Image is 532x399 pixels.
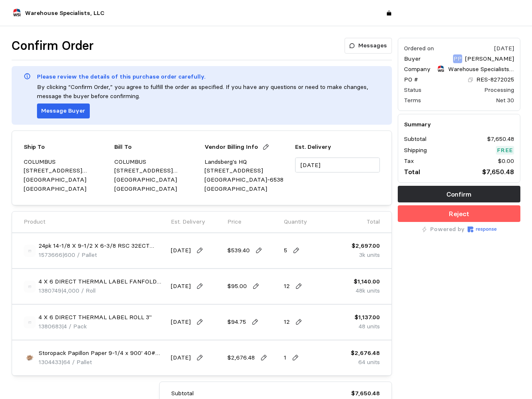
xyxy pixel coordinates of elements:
p: 5 [284,246,287,255]
button: Reject [398,205,521,222]
p: Total [404,167,420,177]
div: Status [404,86,421,94]
p: 1 [284,353,286,362]
div: Net 30 [496,96,514,105]
p: 24pk 14-1/8 X 9-1/2 X 6-3/8 RSC 32ECT Kraft [39,241,165,251]
p: Tax [404,157,414,166]
p: [GEOGRAPHIC_DATA] [24,175,108,185]
img: svg%3e [24,316,36,328]
h1: Confirm Order [12,38,94,54]
button: Messages [345,38,392,54]
div: [DATE] [494,44,514,53]
span: | 4 / Pack [62,323,87,330]
p: 48 units [355,322,380,331]
p: [DATE] [171,246,191,255]
p: Messages [358,41,387,50]
p: [STREET_ADDRESS][PERSON_NAME] [24,166,108,175]
p: $539.40 [227,246,250,255]
p: [GEOGRAPHIC_DATA] [24,185,108,194]
p: [PERSON_NAME] [465,54,514,64]
p: Warehouse Specialists, LLC [25,9,104,18]
img: svg%3e [24,245,36,257]
p: 48k units [354,286,380,296]
p: 3k units [352,251,380,260]
p: Company [404,65,431,74]
span: 1380749 [39,287,62,294]
p: $94.75 [227,318,246,327]
div: Processing [484,86,514,94]
p: [GEOGRAPHIC_DATA] [204,185,289,194]
span: 1380683 [39,323,62,330]
p: Shipping [404,146,427,155]
span: 1304433 [39,358,62,366]
p: Est. Delivery [171,217,205,227]
p: Quantity [284,217,307,227]
p: Est. Delivery [295,143,380,152]
p: Vendor Billing Info [204,143,258,152]
p: Landsberg's HQ [204,158,289,167]
p: $7,650.48 [351,389,380,398]
p: $7,650.48 [482,167,514,177]
p: $2,697.00 [352,241,380,251]
span: | 4,000 / Roll [62,287,96,294]
p: 4 X 6 DIRECT THERMAL LABEL FANFOLD (4000/RL) [39,277,165,286]
p: COLUMBUS [114,158,199,167]
p: [DATE] [171,353,191,362]
p: $2,676.48 [227,353,255,362]
p: RES-8272025 [476,75,514,84]
p: Storopack Papillon Paper 9-1/4 x 900' 40# 16bx/layer [39,349,165,358]
p: PO # [404,75,418,84]
p: Buyer [404,54,421,64]
button: Confirm [398,186,521,202]
p: [GEOGRAPHIC_DATA]-6538 [204,175,289,185]
div: Terms [404,96,421,105]
span: 1573666 [39,251,62,259]
p: 4 X 6 DIRECT THERMAL LABEL ROLL 3" [39,313,152,322]
p: Total [367,217,380,227]
p: $2,676.48 [351,349,380,358]
p: [STREET_ADDRESS][PERSON_NAME] [114,166,199,175]
p: Confirm [446,189,471,199]
p: Powered by [430,225,465,234]
p: COLUMBUS [24,158,108,167]
p: $7,650.48 [487,135,514,144]
p: [GEOGRAPHIC_DATA] [114,185,199,194]
p: Please review the details of this purchase order carefully. [37,72,205,81]
p: Message Buyer [41,106,85,116]
p: Product [24,217,45,227]
p: Subtotal [404,135,426,144]
p: $1,137.00 [355,313,380,322]
p: PP [453,54,462,64]
h5: Summary [404,120,515,129]
p: Subtotal [171,389,194,398]
img: svg%3e [24,281,36,293]
span: | 600 / Pallet [62,251,97,259]
input: MM/DD/YYYY [295,158,380,173]
p: $95.00 [227,282,247,291]
p: Bill To [114,143,132,152]
p: [DATE] [171,318,191,327]
button: Message Buyer [37,103,90,118]
p: $1,140.00 [354,277,380,286]
p: [DATE] [171,282,191,291]
img: 8c8c8e24-e2ef-4025-955d-ba1fb5253417.jpeg [24,352,36,364]
div: Ordered on [404,44,434,53]
p: Reject [449,209,469,219]
p: $0.00 [498,157,514,166]
p: Price [227,217,241,227]
img: Response Logo [468,227,497,232]
p: By clicking “Confirm Order,” you agree to fulfill the order as specified. If you have any questio... [37,83,380,101]
p: [STREET_ADDRESS] [204,166,289,175]
p: Ship To [24,143,45,152]
p: Warehouse Specialists, LLC [448,65,514,74]
p: 64 units [351,358,380,367]
p: Free [497,146,513,155]
p: [GEOGRAPHIC_DATA] [114,175,199,185]
p: 12 [284,282,290,291]
p: 12 [284,318,290,327]
span: | 64 / Pallet [62,358,92,366]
